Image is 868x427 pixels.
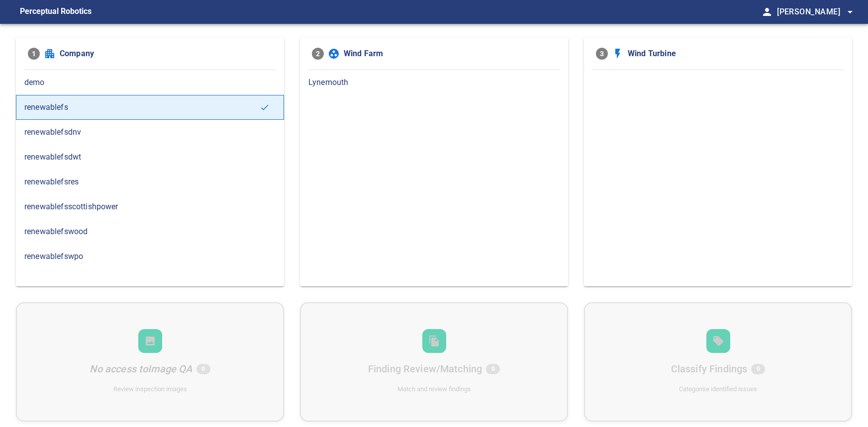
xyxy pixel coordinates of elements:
span: renewablefs [24,101,260,113]
span: Wind Farm [344,48,556,60]
span: renewablefsscottishpower [24,201,276,213]
span: Wind Turbine [628,48,840,60]
div: renewablefsdnv [16,120,284,145]
figcaption: Perceptual Robotics [20,4,92,20]
span: 1 [28,48,40,60]
span: renewablefswood [24,226,276,238]
span: arrow_drop_down [844,6,856,18]
span: [PERSON_NAME] [777,5,856,19]
button: [PERSON_NAME] [773,2,856,22]
span: renewablefsdwt [24,151,276,163]
span: renewablefsdnv [24,126,276,138]
div: renewablefsscottishpower [16,194,284,219]
span: 3 [596,48,608,60]
div: Lynemouth [300,70,568,95]
div: demo [16,70,284,95]
div: renewablefs [16,95,284,120]
span: renewablefswpo [24,251,276,262]
span: Lynemouth [308,77,560,88]
span: Company [60,48,272,60]
span: 2 [312,48,324,60]
div: renewablefswood [16,219,284,244]
div: renewablefsres [16,170,284,194]
span: person [761,6,773,18]
span: renewablefsres [24,176,276,188]
div: renewablefsdwt [16,145,284,170]
span: demo [24,77,276,88]
div: renewablefswpo [16,244,284,269]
